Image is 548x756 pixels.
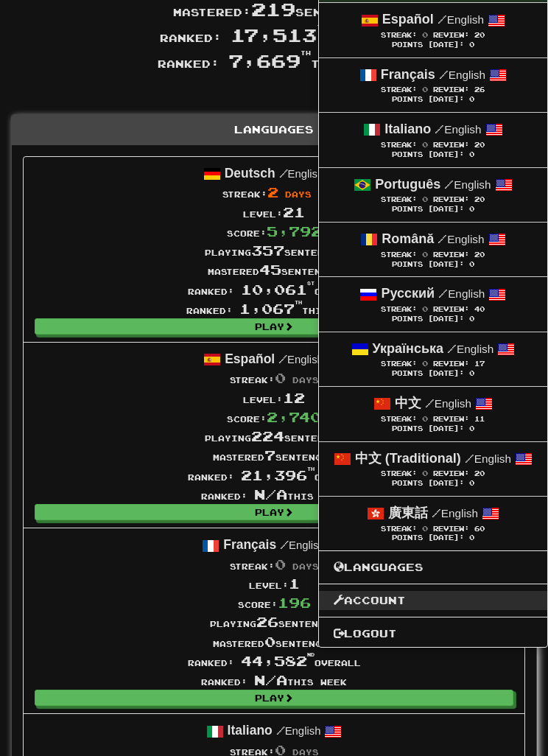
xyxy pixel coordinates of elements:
span: / [425,397,435,410]
a: Русский /English Streak: 0 Review: 40 Points [DATE]: 0 [319,278,547,332]
span: Review: [433,360,469,368]
strong: Русский [381,287,435,301]
strong: Español [382,13,434,27]
span: Review: [433,196,469,204]
span: Streak: [381,141,417,150]
span: / [444,178,454,192]
strong: Українська [373,342,444,357]
span: 0 [422,141,428,150]
small: English [447,343,493,356]
span: 0 [422,415,428,424]
span: Streak: [381,196,417,204]
span: / [447,343,457,356]
a: Română /English Streak: 0 Review: 20 Points [DATE]: 0 [319,223,547,277]
a: 中文 /English Streak: 0 Review: 11 Points [DATE]: 0 [319,388,547,441]
div: Points [DATE]: 0 [334,96,533,105]
span: / [439,69,449,82]
span: Streak: [381,525,417,533]
div: Points [DATE]: 0 [334,534,533,544]
a: 中文 (Traditional) /English Streak: 0 Review: 20 Points [DATE]: 0 [319,443,547,497]
span: 11 [474,416,485,424]
span: 26 [474,86,485,94]
span: / [465,452,474,466]
strong: Italiano [384,122,431,137]
div: Points [DATE]: 0 [334,425,533,435]
small: English [465,453,511,466]
span: / [438,13,447,27]
small: English [435,124,481,136]
span: Streak: [381,416,417,424]
a: Logout [319,625,547,644]
span: Streak: [381,360,417,368]
div: Points [DATE]: 0 [334,315,533,325]
span: Review: [433,470,469,478]
span: / [432,507,441,520]
span: Streak: [381,251,417,259]
small: English [439,69,485,82]
small: English [444,179,491,192]
span: Review: [433,32,469,40]
span: Streak: [381,86,417,94]
span: 17 [474,360,485,368]
strong: Français [381,68,435,83]
a: Account [319,592,547,611]
span: 0 [422,31,428,40]
a: Français /English Streak: 0 Review: 26 Points [DATE]: 0 [319,59,547,113]
small: English [438,234,484,246]
div: Points [DATE]: 0 [334,261,533,270]
span: Streak: [381,32,417,40]
div: Points [DATE]: 0 [334,41,533,51]
span: / [438,287,448,301]
span: / [438,233,447,246]
a: 廣東話 /English Streak: 0 Review: 60 Points [DATE]: 0 [319,497,547,551]
span: Review: [433,141,469,150]
span: 20 [474,251,485,259]
strong: 中文 (Traditional) [355,452,461,466]
small: English [438,288,485,301]
a: Italiano /English Streak: 0 Review: 20 Points [DATE]: 0 [319,113,547,167]
a: Українська /English Streak: 0 Review: 17 Points [DATE]: 0 [319,333,547,387]
span: 20 [474,470,485,478]
span: Review: [433,525,469,533]
strong: Português [375,178,440,192]
span: 20 [474,141,485,150]
span: 0 [422,469,428,478]
div: Points [DATE]: 0 [334,151,533,161]
div: Points [DATE]: 0 [334,480,533,489]
small: English [432,508,478,520]
span: Streak: [381,470,417,478]
strong: 中文 [395,396,421,411]
a: Languages [319,559,547,578]
a: Español /English Streak: 0 Review: 20 Points [DATE]: 0 [319,4,547,57]
small: English [425,398,471,410]
span: 0 [422,85,428,94]
span: / [435,123,444,136]
span: Review: [433,416,469,424]
span: 0 [422,360,428,368]
span: 0 [422,195,428,204]
div: Points [DATE]: 0 [334,206,533,215]
span: 60 [474,525,485,533]
span: 40 [474,306,485,314]
div: Points [DATE]: 0 [334,370,533,379]
span: Review: [433,251,469,259]
span: 0 [422,525,428,533]
strong: Română [382,232,434,247]
span: 0 [422,251,428,259]
span: 0 [422,305,428,314]
small: English [438,14,484,27]
span: Review: [433,86,469,94]
a: Português /English Streak: 0 Review: 20 Points [DATE]: 0 [319,169,547,223]
span: 20 [474,196,485,204]
span: 20 [474,32,485,40]
strong: 廣東話 [388,506,428,521]
span: Review: [433,306,469,314]
span: Streak: [381,306,417,314]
